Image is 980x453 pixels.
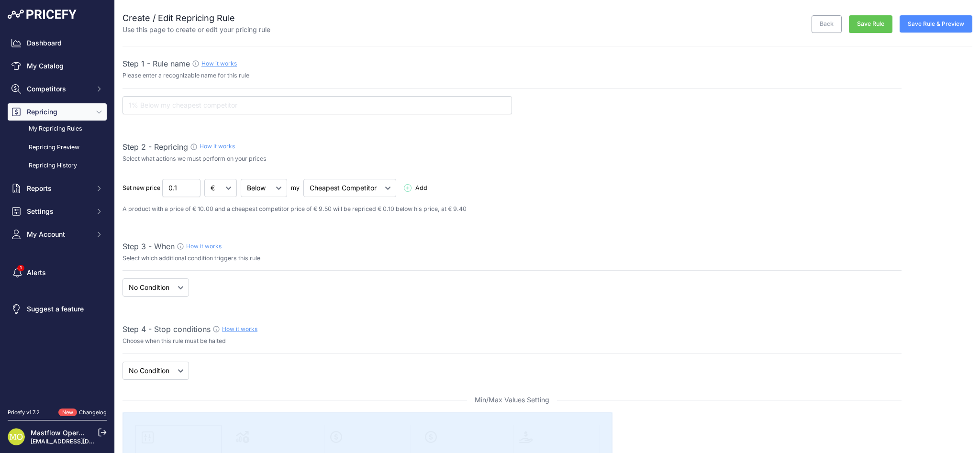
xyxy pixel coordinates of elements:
[122,242,175,251] span: Step 3 - When
[8,57,107,75] a: My Catalog
[122,184,160,193] p: Set new price
[31,438,131,445] a: [EMAIL_ADDRESS][DOMAIN_NAME]
[291,184,300,193] p: my
[31,429,91,437] a: Mastflow Operator
[122,155,902,164] p: Select what actions we must perform on your prices
[201,60,237,67] a: How it works
[8,121,107,137] a: My Repricing Rules
[79,409,107,416] a: Changelog
[8,264,107,281] a: Alerts
[8,34,107,52] a: Dashboard
[8,180,107,197] button: Reports
[58,409,77,417] span: New
[27,84,89,94] span: Competitors
[122,11,270,25] h2: Create / Edit Repricing Rule
[186,243,222,250] a: How it works
[8,10,77,19] img: Pricefy Logo
[122,254,902,263] p: Select which additional condition triggers this rule
[900,15,972,33] button: Save Rule & Preview
[122,142,188,152] span: Step 2 - Repricing
[812,15,842,33] a: Back
[122,59,190,68] span: Step 1 - Rule name
[27,107,89,117] span: Repricing
[122,205,902,214] p: A product with a price of € 10.00 and a cheapest competitor price of € 9.50 will be repriced € 0....
[415,184,427,193] span: Add
[8,226,107,243] button: My Account
[27,230,89,239] span: My Account
[122,25,270,34] p: Use this page to create or edit your pricing rule
[8,157,107,174] a: Repricing History
[162,179,200,197] input: 1
[8,80,107,98] button: Competitors
[8,203,107,220] button: Settings
[122,71,902,80] p: Please enter a recognizable name for this rule
[849,15,892,33] button: Save Rule
[200,143,235,150] a: How it works
[27,184,89,193] span: Reports
[122,324,211,334] span: Step 4 - Stop conditions
[8,139,107,156] a: Repricing Preview
[8,409,40,417] div: Pricefy v1.7.2
[8,103,107,121] button: Repricing
[8,300,107,318] a: Suggest a feature
[222,325,257,332] a: How it works
[122,96,512,114] input: 1% Below my cheapest competitor
[467,395,557,405] span: Min/Max Values Setting
[122,337,902,346] p: Choose when this rule must be halted
[27,207,89,216] span: Settings
[8,34,107,397] nav: Sidebar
